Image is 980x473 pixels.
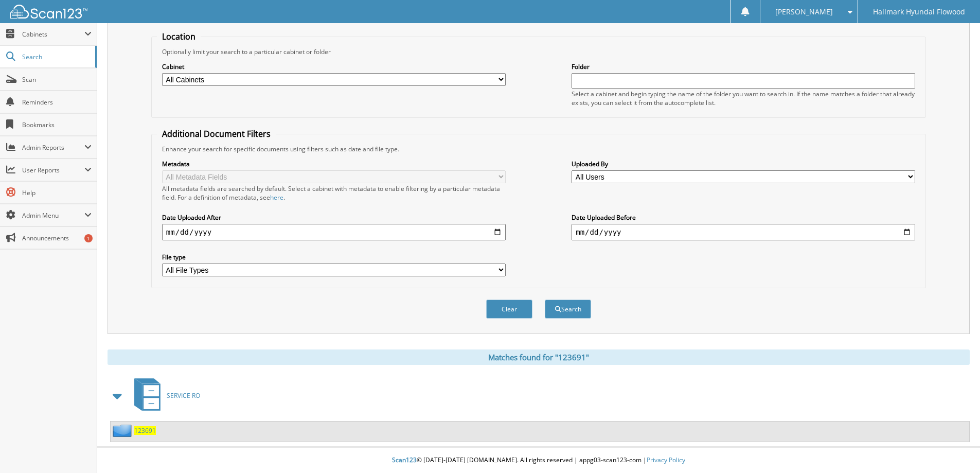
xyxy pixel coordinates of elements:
legend: Additional Document Filters [157,128,276,139]
img: folder2.png [113,424,134,437]
button: Search [545,300,591,319]
label: File type [162,253,506,261]
img: scan123-logo-white.svg [10,5,87,19]
legend: Location [157,31,201,42]
a: 123691 [134,426,156,435]
span: Help [22,188,92,197]
button: Clear [486,300,532,319]
div: © [DATE]-[DATE] [DOMAIN_NAME]. All rights reserved | appg03-scan123-com | [97,448,980,473]
span: Announcements [22,234,92,242]
a: Privacy Policy [647,456,685,464]
span: SERVICE RO [167,391,200,400]
label: Uploaded By [572,160,915,168]
div: Matches found for "123691" [108,349,970,365]
span: Hallmark Hyundai Flowood [873,9,965,15]
div: All metadata fields are searched by default. Select a cabinet with metadata to enable filtering b... [162,184,506,202]
div: Select a cabinet and begin typing the name of the folder you want to search in. If the name match... [572,90,915,107]
div: Enhance your search for specific documents using filters such as date and file type. [157,145,920,153]
span: Admin Reports [22,143,84,152]
span: User Reports [22,166,84,174]
iframe: Chat Widget [929,424,980,473]
label: Cabinet [162,62,506,71]
label: Metadata [162,160,506,168]
label: Date Uploaded Before [572,213,915,222]
span: Cabinets [22,30,84,39]
input: start [162,224,506,240]
div: 1 [84,234,93,242]
input: end [572,224,915,240]
span: Reminders [22,98,92,107]
a: SERVICE RO [128,375,200,416]
span: Scan [22,75,92,84]
span: Scan123 [392,456,417,464]
a: here [270,193,283,202]
label: Date Uploaded After [162,213,506,222]
span: [PERSON_NAME] [775,9,833,15]
span: Bookmarks [22,120,92,129]
label: Folder [572,62,915,71]
span: Search [22,52,90,61]
div: Optionally limit your search to a particular cabinet or folder [157,47,920,56]
span: Admin Menu [22,211,84,220]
